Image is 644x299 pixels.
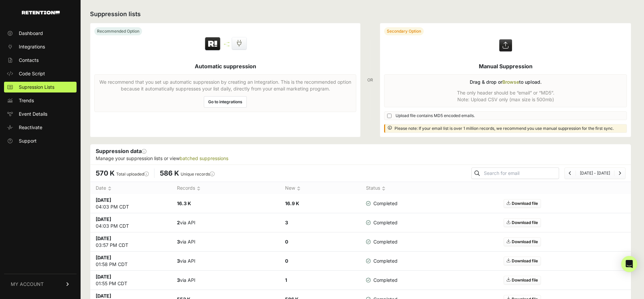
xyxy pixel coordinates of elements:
[576,171,614,176] li: [DATE] - [DATE]
[19,97,34,104] span: Trends
[285,220,288,225] strong: 3
[387,114,392,118] input: Upload file contains MD5 encoded emails.
[172,252,280,271] td: via API
[11,281,44,288] span: MY ACCOUNT
[366,238,398,245] span: Completed
[504,257,541,265] a: Download file
[96,216,111,222] strong: [DATE]
[99,79,352,92] p: We recommend that you set up automatic suppression by creating an Integration. This is the recomm...
[177,239,180,245] strong: 3
[569,171,571,176] a: Previous
[19,84,54,90] span: Supression Lists
[177,200,191,206] strong: 16.3 K
[504,199,541,208] a: Download file
[4,95,77,106] a: Trends
[177,258,180,264] strong: 3
[172,213,280,232] td: via API
[285,239,288,245] strong: 0
[504,237,541,246] a: Download file
[367,23,373,137] div: OR
[19,43,45,50] span: Integrations
[366,277,398,284] span: Completed
[4,55,77,66] a: Contacts
[618,171,621,176] a: Next
[621,256,637,272] div: Open Intercom Messenger
[482,169,559,178] input: Search for email
[4,68,77,79] a: Code Script
[160,169,179,177] span: 586 K
[116,172,149,177] label: Total uploaded
[366,219,398,226] span: Completed
[90,271,172,290] td: 01:55 PM CDT
[90,252,172,271] td: 01:58 PM CDT
[504,276,541,285] a: Download file
[297,186,301,191] img: no_sort-eaf950dc5ab64cae54d48a5578032e96f70b2ecb7d747501f34c8f2db400fb66.gif
[204,96,247,108] a: Go to integrations
[19,57,39,64] span: Contacts
[172,271,280,290] td: via API
[90,194,172,213] td: 04:03 PM CDT
[177,220,180,225] strong: 2
[4,28,77,39] a: Dashboard
[90,213,172,232] td: 04:03 PM CDT
[96,293,111,299] strong: [DATE]
[19,70,45,77] span: Code Script
[172,182,280,194] th: Records
[204,37,221,51] img: Retention
[280,182,361,194] th: New
[90,182,172,194] th: Date
[285,258,288,264] strong: 0
[4,136,77,146] a: Support
[19,30,43,37] span: Dashboard
[96,235,111,241] strong: [DATE]
[172,232,280,252] td: via API
[224,42,229,43] img: integration
[90,144,631,164] div: Suppression data
[382,186,385,191] img: no_sort-eaf950dc5ab64cae54d48a5578032e96f70b2ecb7d747501f34c8f2db400fb66.gif
[4,122,77,133] a: Reactivate
[4,41,77,52] a: Integrations
[96,169,114,177] span: 570 K
[181,172,215,177] label: Unique records
[96,274,111,279] strong: [DATE]
[108,186,111,191] img: no_sort-eaf950dc5ab64cae54d48a5578032e96f70b2ecb7d747501f34c8f2db400fb66.gif
[4,109,77,119] a: Event Details
[197,186,200,191] img: no_sort-eaf950dc5ab64cae54d48a5578032e96f70b2ecb7d747501f34c8f2db400fb66.gif
[90,9,631,19] h2: Suppression lists
[90,232,172,252] td: 03:57 PM CDT
[224,45,229,46] img: integration
[177,277,180,283] strong: 3
[96,197,111,203] strong: [DATE]
[224,44,229,45] img: integration
[4,82,77,92] a: Supression Lists
[366,200,398,207] span: Completed
[4,274,77,294] a: MY ACCOUNT
[19,111,47,117] span: Event Details
[366,258,398,264] span: Completed
[504,218,541,227] a: Download file
[19,138,37,144] span: Support
[96,255,111,260] strong: [DATE]
[96,155,626,162] p: Manage your suppression lists or view
[396,113,475,118] span: Upload file contains MD5 encoded emails.
[361,182,415,194] th: Status
[94,27,142,35] div: Recommended Option
[285,200,299,206] strong: 16.9 K
[180,155,228,161] a: batched suppressions
[19,124,42,131] span: Reactivate
[285,277,287,283] strong: 1
[195,62,256,70] h5: Automatic suppression
[564,167,626,179] nav: Page navigation
[22,11,60,14] img: Retention.com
